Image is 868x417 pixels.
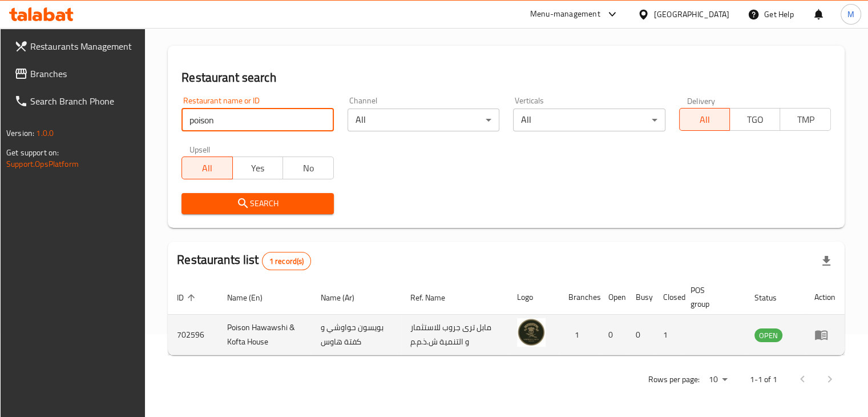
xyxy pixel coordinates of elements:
span: Name (Ar) [320,291,369,304]
td: Poison Hawawshi & Kofta House [218,315,311,355]
th: Branches [559,280,599,315]
span: 1 record(s) [263,256,311,267]
button: TMP [780,108,830,131]
div: OPEN [754,328,782,342]
span: Search Branch Phone [30,94,136,108]
button: Search [181,193,333,214]
input: Search for restaurant name or ID.. [181,109,333,131]
button: Yes [232,157,283,179]
span: Restaurants Management [30,39,136,53]
a: Search Branch Phone [5,87,146,115]
th: Open [599,280,627,315]
span: Branches [30,67,136,81]
span: Status [754,291,792,304]
p: 1-1 of 1 [750,372,777,387]
label: Delivery [687,97,716,105]
span: OPEN [754,329,782,342]
span: All [187,160,228,177]
span: Search [191,197,324,211]
td: مابل ترى جروب للاستثمار و التنمية ش.ذ.م.م [401,315,508,355]
th: Closed [654,280,681,315]
td: 1 [654,315,681,355]
span: ID [177,291,199,304]
button: All [679,108,730,131]
span: TGO [734,111,776,128]
span: M [847,8,854,21]
div: Rows per page: [704,371,732,388]
div: All [513,109,665,131]
div: [GEOGRAPHIC_DATA] [654,8,729,21]
div: Total records count [262,252,312,270]
button: No [282,157,333,179]
span: Name (En) [227,291,277,304]
span: Version: [6,126,34,141]
table: enhanced table [168,280,845,355]
button: All [181,157,232,179]
span: 1.0.0 [36,126,54,141]
span: All [684,111,725,128]
a: Branches [5,60,146,87]
span: Get support on: [6,145,59,160]
span: Yes [237,160,278,177]
td: 702596 [168,315,218,355]
img: Poison Hawawshi & Kofta House [517,318,546,347]
th: Logo [508,280,559,315]
h2: Restaurant search [181,69,831,86]
th: Busy [627,280,654,315]
a: Support.OpsPlatform [6,157,79,171]
label: Upsell [189,145,211,153]
td: 0 [627,315,654,355]
span: TMP [785,111,826,128]
a: Restaurants Management [5,33,146,60]
td: 0 [599,315,627,355]
button: TGO [729,108,780,131]
td: بويسون حواوشي و كفتة هاوس [311,315,401,355]
div: Export file [813,247,840,275]
h2: Restaurants list [177,251,311,270]
th: Action [805,280,845,315]
span: No [288,160,329,177]
span: Ref. Name [410,291,460,304]
div: All [348,109,499,131]
div: Menu-management [530,7,600,21]
p: Rows per page: [648,372,700,387]
span: POS group [691,283,732,311]
td: 1 [559,315,599,355]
